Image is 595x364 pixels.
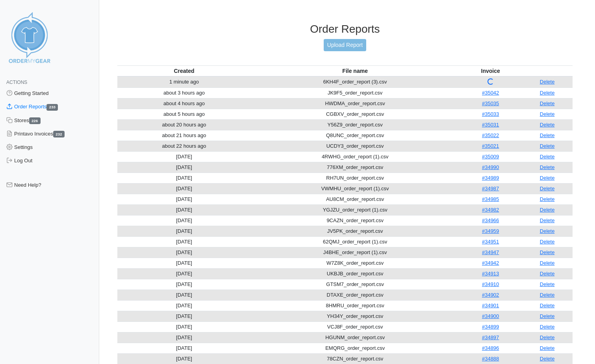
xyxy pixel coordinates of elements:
[117,332,251,343] td: [DATE]
[251,311,459,321] td: YH34Y_order_report.csv
[117,258,251,268] td: [DATE]
[482,207,499,213] a: #34982
[251,65,459,76] th: File name
[251,226,459,236] td: JV5PK_order_report.csv
[482,143,499,149] a: #35021
[117,279,251,290] td: [DATE]
[482,239,499,245] a: #34951
[251,332,459,343] td: HGUNM_order_report.csv
[117,87,251,98] td: about 3 hours ago
[117,162,251,173] td: [DATE]
[482,324,499,330] a: #34899
[251,151,459,162] td: 4RWHG_order_report (1).csv
[540,260,555,266] a: Delete
[459,65,522,76] th: Invoice
[251,76,459,88] td: 6KH4F_order_report (3).csv
[540,100,555,106] a: Delete
[482,154,499,160] a: #35009
[251,109,459,119] td: CGBXV_order_report.csv
[251,236,459,247] td: 62QMJ_order_report (1).csv
[540,239,555,245] a: Delete
[324,39,366,51] a: Upload Report
[117,268,251,279] td: [DATE]
[251,279,459,290] td: GTSM7_order_report.csv
[251,98,459,109] td: HWDMA_order_report.csv
[482,122,499,128] a: #35031
[29,117,41,124] span: 226
[117,236,251,247] td: [DATE]
[251,343,459,353] td: EMQRG_order_report.csv
[251,258,459,268] td: W7Z8K_order_report.csv
[117,290,251,300] td: [DATE]
[117,119,251,130] td: about 20 hours ago
[482,164,499,170] a: #34990
[251,215,459,226] td: 9CAZN_order_report.csv
[482,90,499,96] a: #35042
[482,281,499,287] a: #34910
[251,183,459,194] td: VWMHU_order_report (1).csv
[482,345,499,351] a: #34896
[482,334,499,340] a: #34897
[540,122,555,128] a: Delete
[482,217,499,223] a: #34966
[46,104,58,111] span: 233
[117,130,251,141] td: about 21 hours ago
[482,313,499,319] a: #34900
[117,65,251,76] th: Created
[540,324,555,330] a: Delete
[117,353,251,364] td: [DATE]
[540,228,555,234] a: Delete
[117,343,251,353] td: [DATE]
[117,194,251,204] td: [DATE]
[251,290,459,300] td: DTAXE_order_report.csv
[117,173,251,183] td: [DATE]
[540,154,555,160] a: Delete
[251,119,459,130] td: Y56Z9_order_report.csv
[117,226,251,236] td: [DATE]
[482,196,499,202] a: #34985
[117,183,251,194] td: [DATE]
[482,186,499,191] a: #34987
[117,300,251,311] td: [DATE]
[540,313,555,319] a: Delete
[540,334,555,340] a: Delete
[482,228,499,234] a: #34959
[117,311,251,321] td: [DATE]
[117,321,251,332] td: [DATE]
[251,173,459,183] td: RH7UN_order_report.csv
[540,249,555,255] a: Delete
[117,204,251,215] td: [DATE]
[251,194,459,204] td: AU8CM_order_report.csv
[482,292,499,298] a: #34902
[540,207,555,213] a: Delete
[482,249,499,255] a: #34947
[540,292,555,298] a: Delete
[540,186,555,191] a: Delete
[540,217,555,223] a: Delete
[251,268,459,279] td: UKBJB_order_report.csv
[251,204,459,215] td: YGJZU_order_report (1).csv
[540,143,555,149] a: Delete
[482,271,499,277] a: #34913
[117,109,251,119] td: about 5 hours ago
[540,90,555,96] a: Delete
[482,260,499,266] a: #34942
[251,247,459,258] td: J4BHE_order_report (1).csv
[117,76,251,88] td: 1 minute ago
[540,164,555,170] a: Delete
[117,141,251,151] td: about 22 hours ago
[540,79,555,85] a: Delete
[482,132,499,138] a: #35022
[117,215,251,226] td: [DATE]
[540,345,555,351] a: Delete
[251,130,459,141] td: Q8UNC_order_report.csv
[482,175,499,181] a: #34989
[117,98,251,109] td: about 4 hours ago
[540,111,555,117] a: Delete
[6,80,27,85] span: Actions
[540,281,555,287] a: Delete
[251,162,459,173] td: 776XM_order_report.csv
[117,247,251,258] td: [DATE]
[251,141,459,151] td: UCDY3_order_report.csv
[251,321,459,332] td: VCJ8F_order_report.csv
